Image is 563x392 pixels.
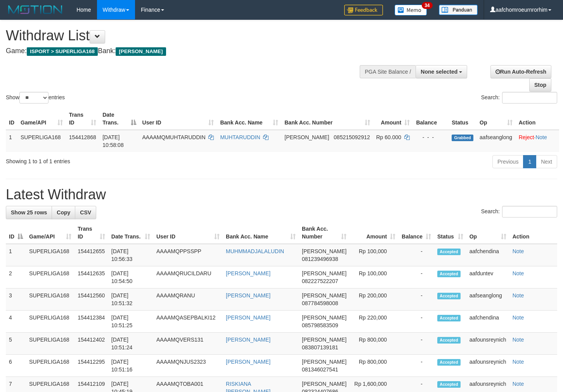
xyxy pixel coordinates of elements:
a: 1 [523,155,536,168]
h4: Game: Bank: [6,47,367,55]
h1: Latest Withdraw [6,187,557,202]
a: Note [513,292,524,299]
span: ISPORT > SUPERLIGA168 [27,47,98,56]
td: Rp 800,000 [350,333,398,355]
td: aafseanglong [466,288,509,311]
td: - [398,333,434,355]
span: Copy 082227522207 to clipboard [302,278,338,284]
td: 1 [6,244,26,266]
td: AAAAMQPPSSPP [153,244,223,266]
div: - - - [416,133,445,141]
th: Status [449,108,476,130]
td: 5 [6,333,26,355]
span: Copy [57,209,70,216]
th: Trans ID: activate to sort column ascending [66,108,100,130]
span: [PERSON_NAME] [302,248,346,254]
td: AAAAMQASEPBALKI12 [153,311,223,333]
span: CSV [80,209,91,216]
span: Accepted [437,381,461,388]
a: Copy [52,206,75,219]
select: Showentries [19,92,49,104]
a: Run Auto-Refresh [490,65,551,78]
a: MUHTARUDDIN [220,134,260,140]
span: AAAAMQMUHTARUDDIN [142,134,206,140]
td: Rp 800,000 [350,355,398,377]
button: None selected [416,65,467,78]
span: [PERSON_NAME] [284,134,329,140]
td: - [398,311,434,333]
span: [PERSON_NAME] [302,270,346,276]
label: Show entries [6,92,65,104]
span: Copy 081239496938 to clipboard [302,256,338,262]
th: Amount: activate to sort column ascending [350,222,398,244]
td: 154412635 [74,266,108,288]
span: Accepted [437,293,461,299]
th: Status: activate to sort column ascending [434,222,466,244]
a: [PERSON_NAME] [226,292,270,299]
span: [PERSON_NAME] [302,359,346,365]
td: Rp 200,000 [350,288,398,311]
span: [PERSON_NAME] [302,337,346,343]
th: Date Trans.: activate to sort column descending [99,108,139,130]
th: Action [509,222,557,244]
a: Note [513,314,524,321]
td: Rp 100,000 [350,244,398,266]
td: SUPERLIGA168 [26,266,74,288]
span: Grabbed [452,135,473,141]
th: Op: activate to sort column ascending [476,108,516,130]
img: Feedback.jpg [344,5,383,16]
th: Game/API: activate to sort column ascending [26,222,74,244]
th: Bank Acc. Name: activate to sort column ascending [217,108,281,130]
th: Amount: activate to sort column ascending [373,108,413,130]
td: - [398,288,434,311]
a: Reject [519,134,534,140]
a: Note [513,270,524,276]
td: 154412295 [74,355,108,377]
td: Rp 100,000 [350,266,398,288]
h1: Withdraw List [6,28,367,43]
span: Copy 085798583509 to clipboard [302,322,338,328]
th: Action [516,108,559,130]
span: [PERSON_NAME] [302,381,346,387]
td: aafounsreynich [466,355,509,377]
div: Showing 1 to 1 of 1 entries [6,154,229,165]
td: 154412402 [74,333,108,355]
span: 154412868 [69,134,96,140]
a: Stop [529,78,551,92]
span: Accepted [437,315,461,321]
td: 154412560 [74,288,108,311]
span: Rp 60.000 [376,134,402,140]
label: Search: [481,206,557,218]
a: Next [536,155,557,168]
a: Note [513,248,524,254]
td: [DATE] 10:51:32 [108,288,153,311]
td: [DATE] 10:54:50 [108,266,153,288]
th: Balance [413,108,449,130]
td: · [516,130,559,152]
img: Button%20Memo.svg [395,5,427,16]
td: [DATE] 10:51:24 [108,333,153,355]
td: aafduntev [466,266,509,288]
td: aafchendina [466,244,509,266]
span: [PERSON_NAME] [302,314,346,321]
th: Trans ID: activate to sort column ascending [74,222,108,244]
label: Search: [481,92,557,104]
span: 34 [422,2,432,9]
input: Search: [502,92,557,104]
th: User ID: activate to sort column ascending [153,222,223,244]
a: CSV [75,206,96,219]
td: - [398,355,434,377]
a: [PERSON_NAME] [226,359,270,365]
a: Show 25 rows [6,206,52,219]
td: aafseanglong [476,130,516,152]
span: Accepted [437,359,461,366]
a: Note [513,337,524,343]
span: Accepted [437,249,461,255]
span: Copy 085215092912 to clipboard [334,134,370,140]
div: PGA Site Balance / [360,65,416,78]
span: None selected [421,69,457,75]
td: [DATE] 10:51:25 [108,311,153,333]
td: Rp 220,000 [350,311,398,333]
td: SUPERLIGA168 [26,333,74,355]
th: Op: activate to sort column ascending [466,222,509,244]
